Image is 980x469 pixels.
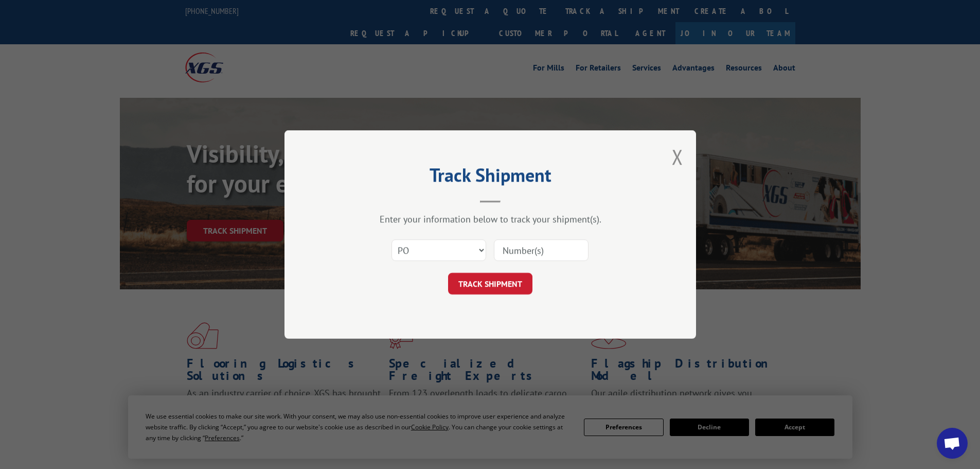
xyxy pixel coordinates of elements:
div: Enter your information below to track your shipment(s). [336,213,645,225]
button: TRACK SHIPMENT [448,273,532,294]
input: Number(s) [494,239,589,261]
a: Open chat [937,428,968,459]
h2: Track Shipment [336,168,645,187]
button: Close modal [672,143,683,170]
